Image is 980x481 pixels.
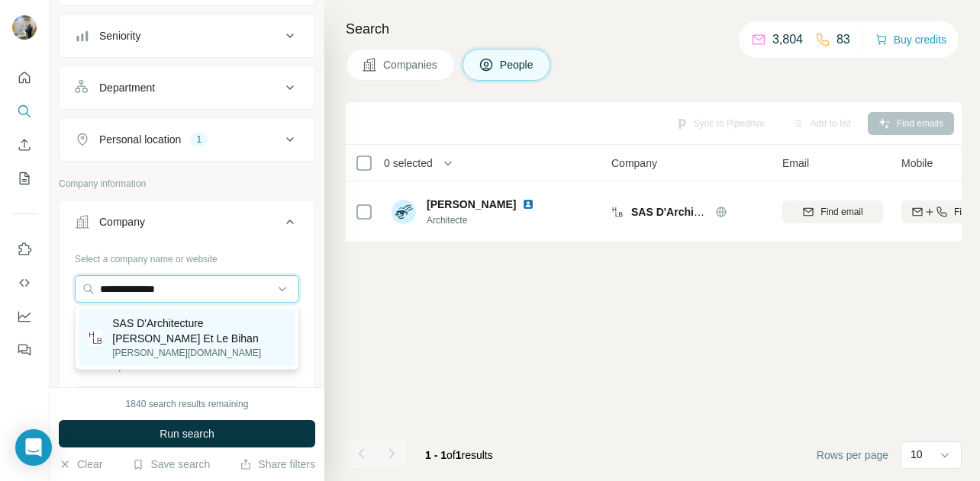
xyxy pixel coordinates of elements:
img: LinkedIn logo [522,198,534,210]
button: Quick start [12,64,37,91]
p: [PERSON_NAME][DOMAIN_NAME] [112,346,286,360]
button: Save search [132,457,210,472]
button: Feedback [12,336,37,364]
button: Use Surfe on LinkedIn [12,236,37,263]
span: 0 selected [384,156,433,171]
span: Rows per page [817,447,888,463]
span: of [446,449,456,461]
div: Department [99,80,155,95]
span: Run search [160,426,214,441]
button: Upload a list of companies [75,386,299,413]
span: People [500,57,535,72]
p: 10 [911,447,923,462]
button: Use Surfe API [12,269,37,297]
button: Share filters [240,457,315,472]
div: Select a company name or website [75,246,299,266]
button: My lists [12,165,37,192]
button: Department [60,69,314,106]
div: 1 [190,133,208,146]
span: results [425,449,493,461]
span: Find email [820,205,862,219]
img: Logo of SAS D'Architecture Hardel Et Le Bihan [611,206,624,218]
span: Company [611,156,657,171]
p: 83 [837,30,850,49]
button: Personal location1 [60,121,314,158]
div: Seniority [99,28,140,43]
button: Dashboard [12,303,37,330]
img: Avatar [12,15,37,40]
div: Personal location [99,132,181,147]
p: Company information [59,177,315,191]
img: SAS D'Architecture Hardel Et Le Bihan [88,330,103,345]
span: Companies [383,57,439,72]
div: Open Intercom Messenger [15,429,52,466]
button: Company [60,204,314,246]
img: Avatar [392,200,416,224]
span: 1 - 1 [425,449,446,461]
span: Email [782,156,809,171]
button: Clear [59,457,102,472]
button: Buy credits [875,29,946,50]
span: SAS D'Architecture [PERSON_NAME] Et Le Bihan [631,206,884,218]
button: Run search [59,420,315,447]
span: Mobile [901,156,933,171]
p: SAS D'Architecture [PERSON_NAME] Et Le Bihan [112,316,286,346]
div: 1840 search results remaining [126,397,249,411]
span: Architecte [427,213,553,227]
span: 1 [456,449,462,461]
button: Enrich CSV [12,131,37,159]
span: [PERSON_NAME] [427,197,516,212]
button: Search [12,98,37,125]
h4: Search [346,18,962,40]
button: Seniority [60,18,314,54]
button: Find email [782,200,883,223]
div: Company [99,214,145,229]
p: 3,804 [772,30,803,49]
